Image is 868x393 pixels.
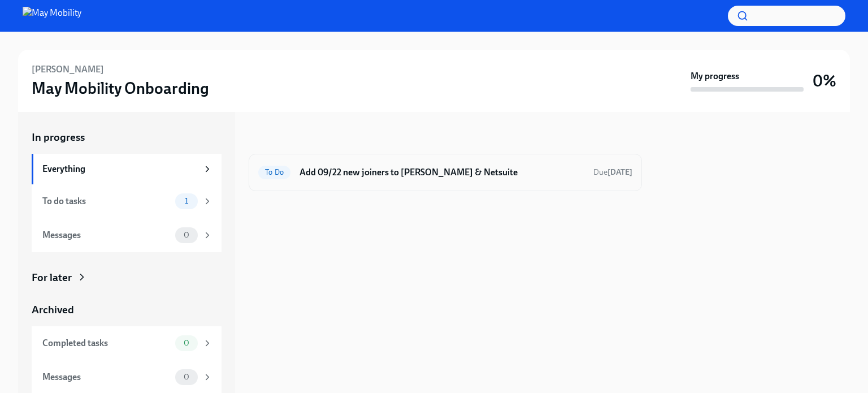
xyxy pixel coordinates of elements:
strong: [DATE] [607,167,632,177]
a: Everything [32,154,222,184]
span: 0 [177,373,196,381]
a: Messages0 [32,218,222,252]
span: Due [593,167,632,177]
a: In progress [32,130,222,145]
div: Everything [42,163,198,175]
a: To do tasks1 [32,184,222,218]
div: Messages [42,371,171,383]
div: To do tasks [42,195,171,208]
div: In progress [249,130,302,145]
span: 0 [177,231,196,239]
a: To DoAdd 09/22 new joiners to [PERSON_NAME] & NetsuiteDue[DATE] [258,163,632,182]
h6: [PERSON_NAME] [32,63,104,76]
div: For later [32,270,72,285]
span: 0 [177,339,196,347]
div: Messages [42,229,171,241]
img: May Mobility [23,7,81,25]
div: Completed tasks [42,337,171,349]
h3: 0% [813,71,836,91]
h3: May Mobility Onboarding [32,78,209,98]
span: 1 [178,197,195,205]
span: September 20th, 2025 09:00 [593,167,632,178]
strong: My progress [691,70,739,83]
a: Archived [32,303,222,317]
a: Completed tasks0 [32,326,222,360]
h6: Add 09/22 new joiners to [PERSON_NAME] & Netsuite [300,166,584,179]
span: To Do [258,168,290,176]
a: For later [32,270,222,285]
